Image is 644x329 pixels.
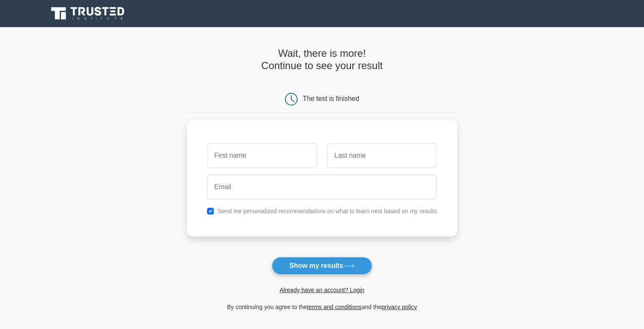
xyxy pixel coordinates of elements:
[307,304,362,310] a: terms and conditions
[218,208,437,215] label: Send me personalized recommendations on what to learn next based on my results
[381,304,417,310] a: privacy policy
[279,287,364,293] a: Already have an account? Login
[187,47,457,72] h4: Wait, there is more! Continue to see your result
[303,95,359,102] div: The test is finished
[207,143,317,168] input: First name
[207,175,437,199] input: Email
[182,302,462,312] div: By continuing you agree to the and the
[272,257,372,275] button: Show my results
[327,143,437,168] input: Last name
